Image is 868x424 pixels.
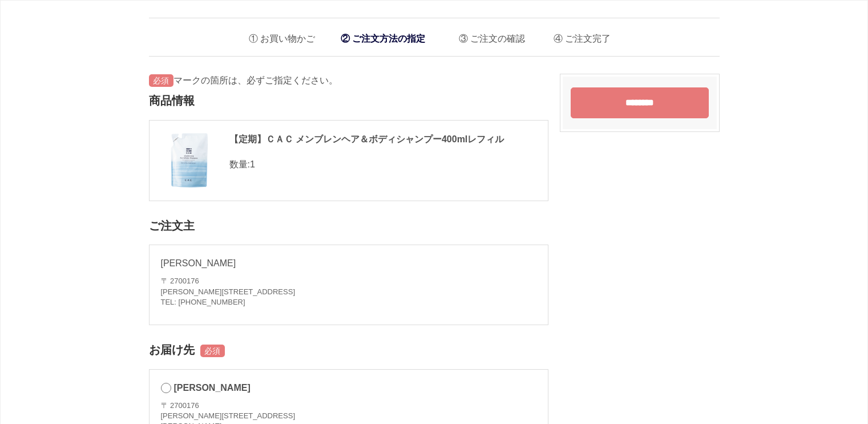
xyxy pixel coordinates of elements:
[240,24,315,47] li: お買い物かご
[149,74,548,87] p: マークの箇所は、必ずご指定ください。
[250,159,255,169] span: 1
[335,27,431,50] li: ご注文方法の指定
[450,24,525,47] li: ご注文の確認
[149,87,548,114] h2: 商品情報
[174,383,251,393] span: [PERSON_NAME]
[545,24,611,47] li: ご注文完了
[149,337,548,363] h2: お届け先
[161,158,536,171] p: 数量:
[161,132,536,147] div: 【定期】ＣＡＣ メンブレンヘア＆ボディシャンプー400mlレフィル
[161,132,218,189] img: 060452t.jpg
[149,213,548,239] h2: ご注文主
[161,257,536,270] p: [PERSON_NAME]
[161,276,536,307] address: 〒 2700176 [PERSON_NAME][STREET_ADDRESS] TEL: [PHONE_NUMBER]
